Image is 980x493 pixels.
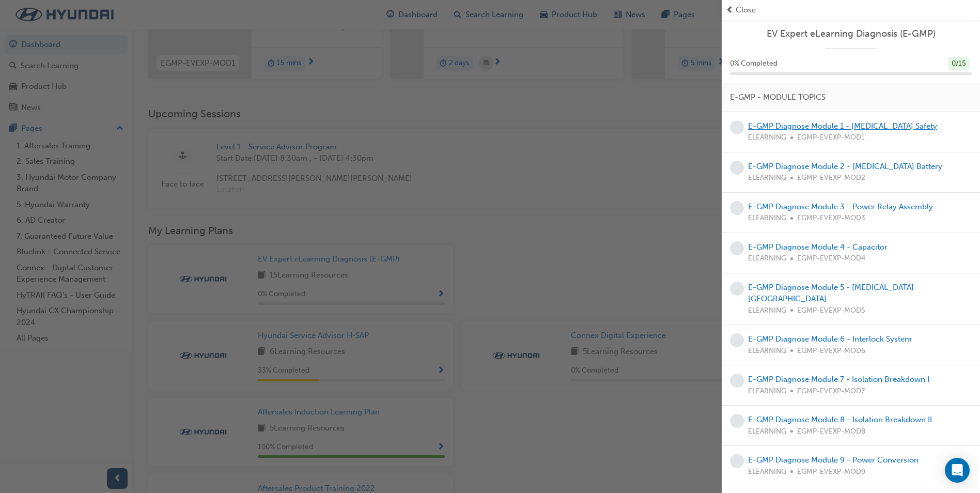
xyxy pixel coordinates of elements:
[748,242,888,252] a: E-GMP Diagnose Module 4 - Capacitor
[797,345,865,357] span: EGMP-EVEXP-MOD6
[748,466,786,478] span: ELEARNING
[797,386,865,397] span: EGMP-EVEXP-MOD7
[748,426,786,438] span: ELEARNING
[748,202,933,211] a: E-GMP Diagnose Module 3 - Power Relay Assembly
[748,283,914,304] a: E-GMP Diagnose Module 5 - [MEDICAL_DATA][GEOGRAPHIC_DATA]
[726,4,734,16] span: prev-icon
[730,241,744,255] span: learningRecordVerb_NONE-icon
[748,132,786,144] span: ELEARNING
[797,305,865,317] span: EGMP-EVEXP-MOD5
[797,132,865,144] span: EGMP-EVEXP-MOD1
[730,282,744,296] span: learningRecordVerb_NONE-icon
[730,374,744,388] span: learningRecordVerb_NONE-icon
[730,58,777,70] span: 0 % Completed
[797,253,865,265] span: EGMP-EVEXP-MOD4
[748,334,912,344] a: E-GMP Diagnose Module 6 - Interlock System
[748,121,937,131] a: E-GMP Diagnose Module 1 - [MEDICAL_DATA] Safety
[748,375,929,384] a: E-GMP Diagnose Module 7 - Isolation Breakdown I
[797,466,865,478] span: EGMP-EVEXP-MOD9
[797,426,865,438] span: EGMP-EVEXP-MOD8
[748,415,932,424] a: E-GMP Diagnose Module 8 - Isolation Breakdown II
[730,414,744,428] span: learningRecordVerb_NONE-icon
[748,172,786,184] span: ELEARNING
[730,28,972,40] a: EV Expert eLearning Diagnosis (E-GMP)
[748,345,786,357] span: ELEARNING
[730,333,744,347] span: learningRecordVerb_NONE-icon
[748,305,786,317] span: ELEARNING
[945,458,970,483] div: Open Intercom Messenger
[748,253,786,265] span: ELEARNING
[748,455,919,465] a: E-GMP Diagnose Module 9 - Power Conversion
[797,172,865,184] span: EGMP-EVEXP-MOD2
[730,161,744,175] span: learningRecordVerb_NONE-icon
[748,212,786,224] span: ELEARNING
[726,4,976,16] button: prev-iconClose
[748,162,942,171] a: E-GMP Diagnose Module 2 - [MEDICAL_DATA] Battery
[736,4,756,16] span: Close
[730,201,744,215] span: learningRecordVerb_NONE-icon
[948,57,970,71] div: 0 / 15
[797,212,865,224] span: EGMP-EVEXP-MOD3
[748,386,786,397] span: ELEARNING
[730,454,744,468] span: learningRecordVerb_NONE-icon
[730,91,826,103] span: E-GMP - MODULE TOPICS
[730,120,744,134] span: learningRecordVerb_NONE-icon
